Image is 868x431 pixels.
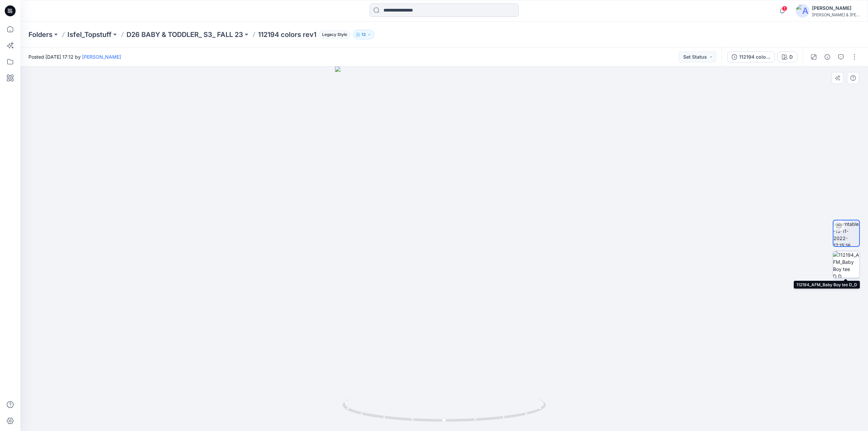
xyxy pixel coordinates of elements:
[28,53,121,60] span: Posted [DATE] 17:12 by
[727,52,775,62] button: 112194 colors rev1
[812,12,860,17] div: [PERSON_NAME] & [PERSON_NAME]
[258,30,316,39] p: 112194 colors rev1
[739,53,770,61] div: 112194 colors rev1
[67,30,112,39] a: Isfel_Topstuff
[82,54,121,60] a: [PERSON_NAME]
[782,6,787,11] span: 1
[319,31,350,39] span: Legacy Style
[126,30,243,39] a: D26 BABY & TODDLER_ S3_ FALL 23
[812,4,860,12] div: [PERSON_NAME]
[789,53,793,61] div: D
[833,251,860,278] img: 112194_AFM_Baby Boy tee D_D
[353,30,374,39] button: 13
[796,4,809,18] img: avatar
[28,30,53,39] a: Folders
[361,31,366,38] p: 13
[822,52,833,62] button: Details
[316,30,350,39] button: Legacy Style
[777,52,797,62] button: D
[833,220,859,246] img: turntable-15-11-2022-17:15:16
